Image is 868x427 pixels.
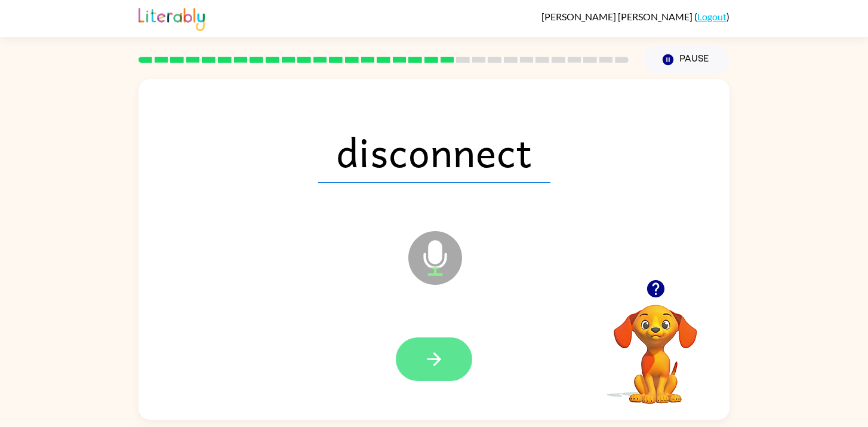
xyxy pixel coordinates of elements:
img: Literably [138,5,205,31]
div: ( ) [541,11,730,22]
video: Your browser must support playing .mp4 files to use Literably. Please try using another browser. [596,286,715,406]
a: Logout [697,11,727,22]
button: Pause [643,46,730,73]
span: disconnect [318,121,550,183]
span: [PERSON_NAME] [PERSON_NAME] [541,11,694,22]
